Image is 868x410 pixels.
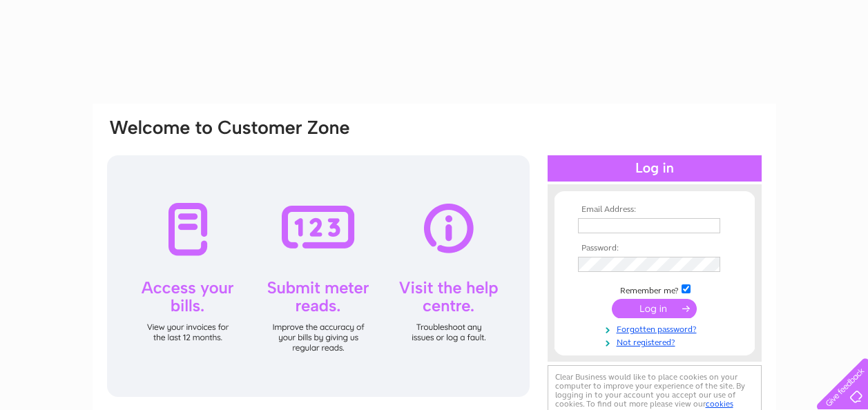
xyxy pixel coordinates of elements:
[575,282,735,296] td: Remember me?
[578,322,735,335] a: Forgotten password?
[575,244,735,253] th: Password:
[612,299,697,318] input: Submit
[578,335,735,348] a: Not registered?
[575,205,735,215] th: Email Address:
